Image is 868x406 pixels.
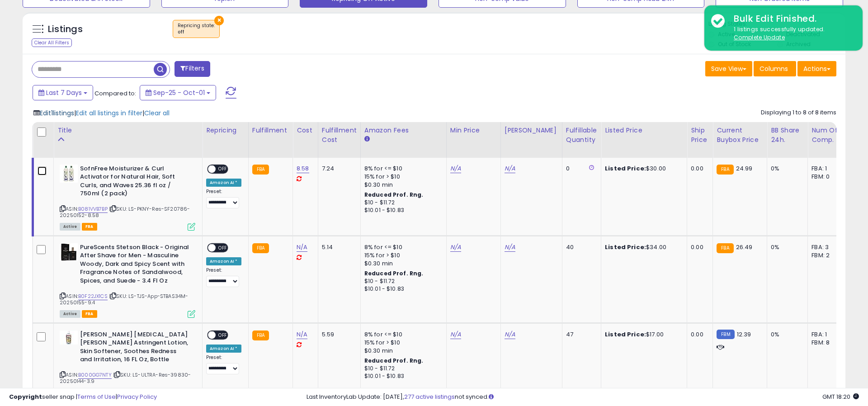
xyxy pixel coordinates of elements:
[297,126,314,135] div: Cost
[216,331,230,339] span: OFF
[144,109,170,118] span: Clear all
[364,269,424,277] b: Reduced Prof. Rng.
[450,126,497,135] div: Min Price
[60,243,78,261] img: 410pcXgIg+L._SL40_.jpg
[33,85,93,100] button: Last 7 Days
[9,392,42,401] strong: Copyright
[566,165,594,173] div: 0
[705,61,752,76] button: Save View
[605,330,646,339] b: Listed Price:
[364,373,439,380] div: $10.01 - $10.83
[450,330,461,339] a: N/A
[364,251,439,260] div: 15% for > $10
[737,330,751,339] span: 12.39
[754,61,796,76] button: Columns
[364,330,439,339] div: 8% for <= $10
[811,243,841,251] div: FBA: 3
[78,293,108,300] a: B0F22JX1CS
[364,173,439,181] div: 15% for > $10
[450,164,461,173] a: N/A
[322,165,354,173] div: 7.24
[364,191,424,198] b: Reduced Prof. Rng.
[78,205,108,213] a: B081VVB7BP
[252,330,269,340] small: FBA
[60,371,191,385] span: | SKU: LS-ULTRA-Res-39830-20250144-3.9
[94,89,136,98] span: Compared to:
[46,88,82,97] span: Last 7 Days
[691,126,709,145] div: Ship Price
[60,243,195,317] div: ASIN:
[297,243,307,252] a: N/A
[364,126,443,135] div: Amazon Fees
[60,165,78,183] img: 415WSCDFBkL._SL40_.jpg
[605,243,646,251] b: Listed Price:
[60,293,189,306] span: | SKU: LS-TJS-App-STBAS34M-20250155-9.4
[404,392,455,401] a: 277 active listings
[60,165,195,230] div: ASIN:
[9,393,157,401] div: seller snap | |
[691,243,706,251] div: 0.00
[307,393,859,401] div: Last InventoryLab Update: [DATE], not synced.
[717,126,763,145] div: Current Buybox Price
[505,243,515,252] a: N/A
[364,357,424,364] b: Reduced Prof. Rng.
[771,126,804,145] div: BB Share 24h.
[297,330,307,339] a: N/A
[48,23,83,36] h5: Listings
[117,392,157,401] a: Privacy Policy
[450,243,461,252] a: N/A
[717,243,733,253] small: FBA
[206,257,241,265] div: Amazon AI *
[32,38,72,47] div: Clear All Filters
[364,365,439,373] div: $10 - $11.72
[80,330,190,366] b: [PERSON_NAME] [MEDICAL_DATA][PERSON_NAME] Astringent Lotion, Skin Softener, Soothes Redness and I...
[605,126,683,135] div: Listed Price
[691,330,706,339] div: 0.00
[82,310,97,318] span: FBA
[505,330,515,339] a: N/A
[297,164,309,173] a: 8.58
[364,135,370,143] small: Amazon Fees.
[206,179,241,187] div: Amazon AI *
[811,126,844,145] div: Num of Comp.
[771,243,801,251] div: 0%
[80,165,190,200] b: SofnFree Moisturizer & Curl Activator for Natural Hair, Soft Curls, and Waves 25.36 fl oz / 750ml...
[761,109,836,117] div: Displaying 1 to 8 of 8 items
[811,339,841,347] div: FBM: 8
[811,173,841,181] div: FBM: 0
[736,243,753,251] span: 26.49
[252,126,289,135] div: Fulfillment
[717,165,733,175] small: FBA
[364,347,439,355] div: $0.30 min
[216,165,230,173] span: OFF
[206,345,241,353] div: Amazon AI *
[322,330,354,339] div: 5.59
[605,243,680,251] div: $34.00
[736,164,753,173] span: 24.99
[140,85,216,100] button: Sep-25 - Oct-01
[811,251,841,260] div: FBM: 2
[734,33,785,41] u: Complete Update
[505,126,558,135] div: [PERSON_NAME]
[206,354,241,375] div: Preset:
[566,330,594,339] div: 47
[811,330,841,339] div: FBA: 1
[252,165,269,175] small: FBA
[364,339,439,347] div: 15% for > $10
[759,64,788,73] span: Columns
[566,243,594,251] div: 40
[214,16,224,25] button: ×
[252,243,269,253] small: FBA
[797,61,836,76] button: Actions
[80,243,190,288] b: PureScents Stetson Black - Original After Shave for Men - Masculine Woody, Dark and Spicy Scent w...
[717,330,734,339] small: FBM
[33,109,170,118] div: | |
[322,243,354,251] div: 5.14
[206,126,245,135] div: Repricing
[78,371,112,379] a: B000GG7NTY
[178,29,215,35] div: off
[822,392,859,401] span: 2025-10-9 18:20 GMT
[40,109,74,118] span: Edit 1 listings
[364,181,439,189] div: $0.30 min
[82,223,97,231] span: FBA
